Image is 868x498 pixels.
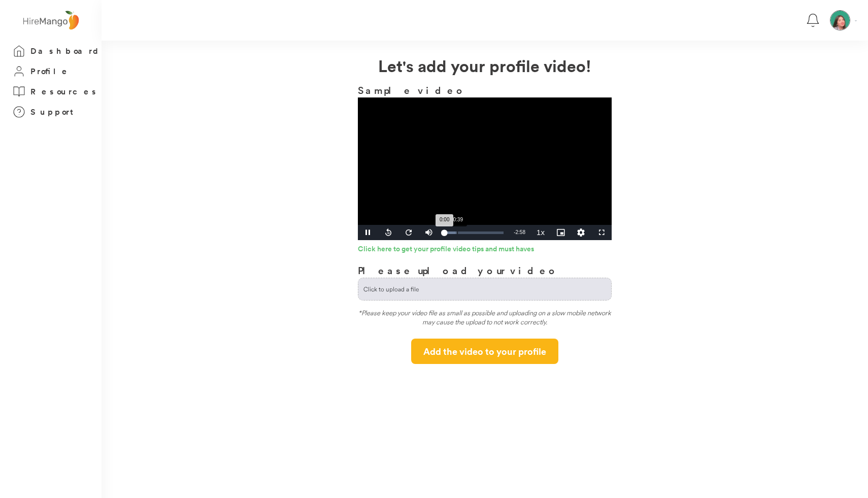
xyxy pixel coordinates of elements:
[444,231,504,234] div: Progress Bar
[571,225,591,240] div: Quality Levels
[358,83,612,97] h3: Sample video
[102,53,868,78] h2: Let's add your profile video!
[30,65,70,78] h3: Profile
[855,20,857,21] img: Vector
[30,85,99,98] h3: Resources
[514,229,515,235] span: -
[411,339,558,364] button: Add the video to your profile
[358,245,612,255] a: Click here to get your profile video tips and must haves
[30,106,78,118] h3: Support
[516,229,525,235] span: 2:58
[358,308,612,331] div: *Please keep your video file as small as possible and uploading on a slow mobile network may caus...
[358,97,612,240] div: Video Player
[830,11,850,30] img: Sammy%20Miclat.JPG.png
[20,9,82,32] img: logo%20-%20hiremango%20gray.png
[358,263,558,278] h3: Please upload your video
[30,45,102,57] h3: Dashboard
